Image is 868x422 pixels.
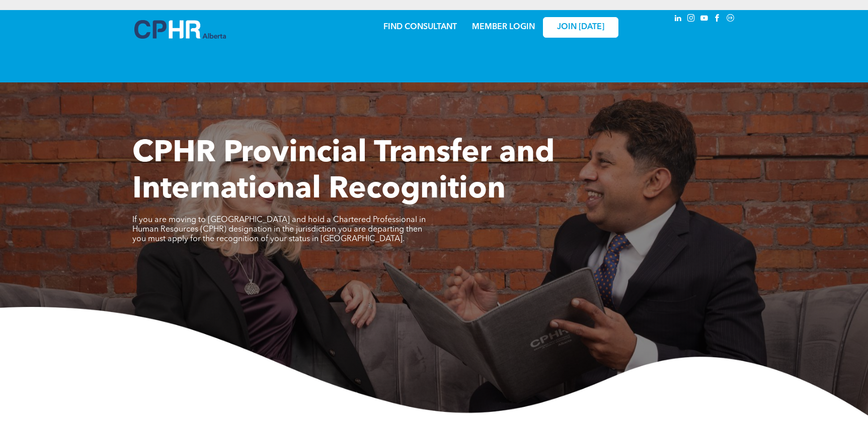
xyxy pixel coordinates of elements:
span: CPHR Provincial Transfer and International Recognition [132,139,555,205]
a: youtube [699,13,710,26]
a: facebook [712,13,723,26]
a: Social network [725,13,736,26]
span: If you are moving to [GEOGRAPHIC_DATA] and hold a Chartered Professional in Human Resources (CPHR... [132,216,426,243]
a: FIND CONSULTANT [383,23,457,31]
a: JOIN [DATE] [543,17,618,38]
a: instagram [686,13,697,26]
a: MEMBER LOGIN [472,23,535,31]
img: A blue and white logo for cp alberta [134,20,226,39]
a: linkedin [673,13,684,26]
span: JOIN [DATE] [557,23,604,32]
